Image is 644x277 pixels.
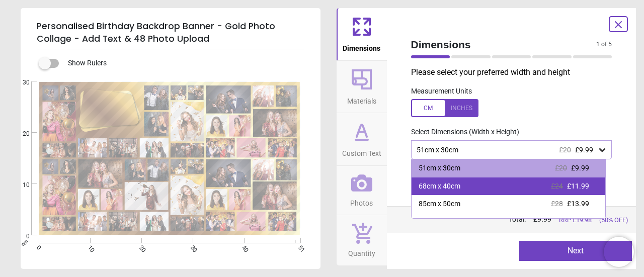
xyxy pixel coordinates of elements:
button: Custom Text [337,113,387,165]
span: £13.99 [567,200,589,208]
iframe: Brevo live chat [604,237,634,267]
span: RRP [559,216,592,225]
span: Dimensions [411,37,597,52]
span: 10 [11,181,30,190]
span: 30 [11,78,30,87]
span: Dimensions [343,39,380,54]
span: £9.99 [571,164,589,172]
span: 0 [11,232,30,241]
label: Select Dimensions (Width x Height) [403,127,519,137]
span: (50% OFF) [599,216,628,225]
p: Please select your preferred width and height [411,67,620,78]
button: Dimensions [337,8,387,60]
span: Quantity [348,244,375,259]
span: 20 [11,130,30,138]
div: 51cm x 30cm [416,146,598,154]
button: Photos [337,166,387,215]
label: Measurement Units [411,86,472,97]
span: £ [533,215,551,225]
span: cm [20,238,29,247]
span: 9.99 [537,215,551,223]
span: Materials [347,91,376,107]
span: £11.99 [567,182,589,190]
span: £28 [551,200,563,208]
span: Photos [350,194,373,209]
div: 68cm x 40cm [419,181,460,192]
button: Next [519,241,632,261]
div: Show Rulers [45,57,320,69]
div: Total: [410,215,628,225]
span: £ 19.98 [573,216,592,224]
span: £24 [551,182,563,190]
button: Quantity [337,215,387,265]
div: 85cm x 50cm [419,199,460,209]
span: Custom Text [342,144,381,159]
button: Materials [337,61,387,113]
span: £20 [555,164,567,172]
span: 1 of 5 [596,40,612,49]
span: £20 [559,146,571,154]
span: £9.99 [575,146,593,154]
h5: Personalised Birthday Backdrop Banner - Gold Photo Collage - Add Text & 48 Photo Upload [37,16,304,49]
div: 51cm x 30cm [419,163,460,173]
